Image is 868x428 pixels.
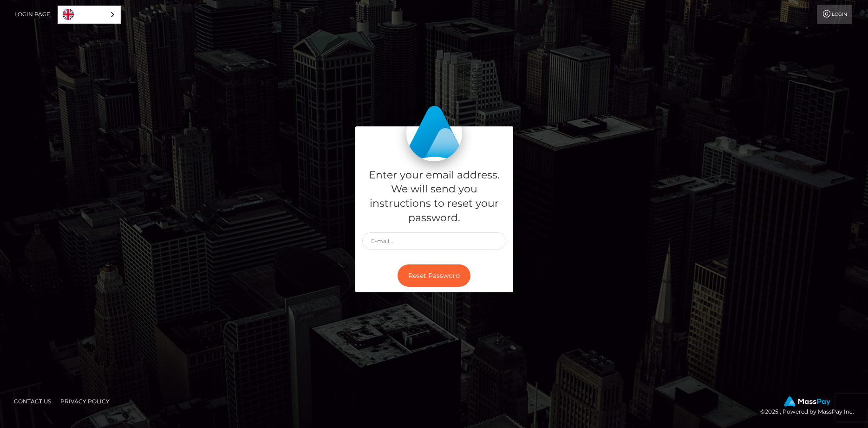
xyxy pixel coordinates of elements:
img: MassPay Login [406,105,462,161]
h5: Enter your email address. We will send you instructions to reset your password. [362,168,506,225]
a: Login [817,5,852,24]
input: E-mail... [362,232,506,250]
div: © 2025 , Powered by MassPay Inc. [760,396,861,417]
a: Contact Us [10,394,55,408]
div: Language [58,6,121,24]
a: Privacy Policy [57,394,113,408]
a: Login Page [14,5,50,24]
aside: Language selected: English [58,6,121,24]
img: MassPay [784,396,830,407]
button: Reset Password [398,264,470,287]
a: English [58,6,120,23]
